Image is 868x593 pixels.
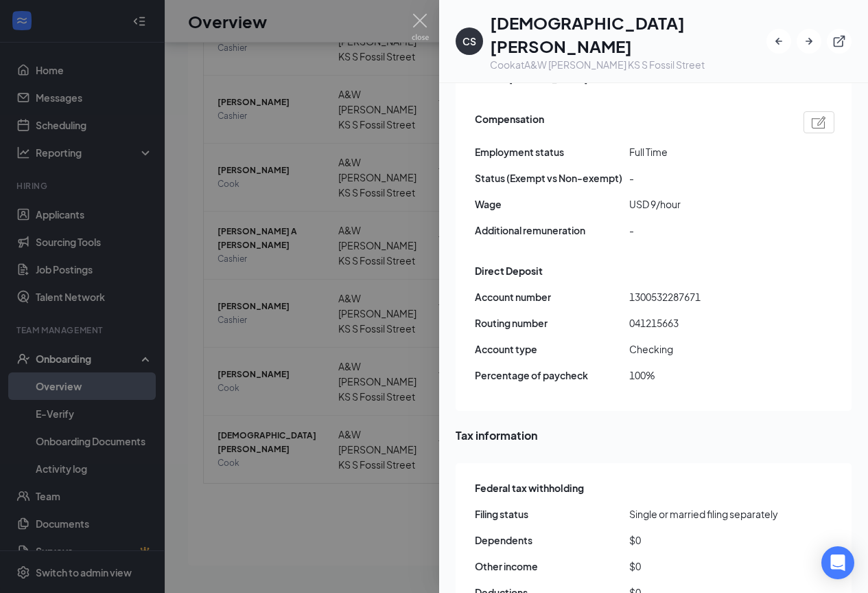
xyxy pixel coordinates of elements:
span: Percentage of paycheck [475,368,629,383]
div: Open Intercom Messenger [821,546,854,579]
svg: ArrowRight [802,34,816,48]
span: - [629,223,784,238]
span: Account number [475,289,629,304]
span: $0 [629,533,784,548]
button: ExternalLink [827,29,852,54]
span: 041215663 [629,315,784,331]
span: Tax information [456,427,852,444]
span: $0 [629,559,784,574]
span: Additional remuneration [475,223,629,238]
span: Account type [475,342,629,357]
svg: ArrowLeftNew [772,34,786,48]
span: Status (Exempt vs Non-exempt) [475,170,629,186]
div: Cook at A&W [PERSON_NAME] KS S Fossil Street [490,58,766,71]
span: Routing number [475,315,629,331]
button: ArrowRight [797,29,821,54]
span: Checking [629,342,784,357]
span: 100% [629,368,784,383]
span: 1300532287671 [629,289,784,304]
span: Wage [475,197,629,212]
span: Employment status [475,144,629,159]
span: Compensation [475,111,544,133]
span: Other income [475,559,629,574]
div: CS [462,34,476,48]
span: - [629,170,784,186]
h1: [DEMOGRAPHIC_DATA][PERSON_NAME] [490,11,766,58]
span: Filing status [475,506,629,522]
span: USD 9/hour [629,197,784,212]
span: Federal tax withholding [475,480,584,495]
svg: ExternalLink [832,34,846,48]
button: ArrowLeftNew [766,29,791,54]
span: Direct Deposit [475,263,543,278]
span: Dependents [475,533,629,548]
span: Single or married filing separately [629,506,784,522]
span: Full Time [629,144,784,159]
